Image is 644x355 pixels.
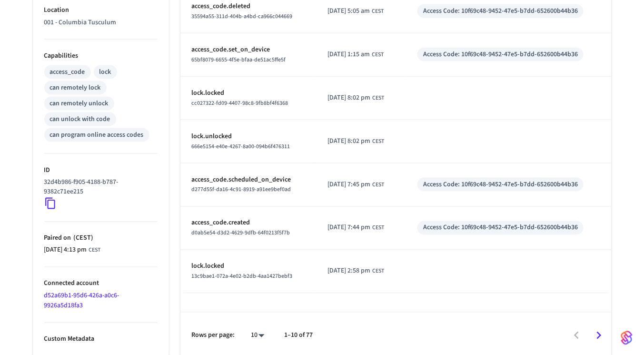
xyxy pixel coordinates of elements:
div: lock [99,67,111,77]
p: access_code.scheduled_on_device [192,175,305,185]
div: Europe/Warsaw [327,50,384,60]
span: d0ab5e54-d3d2-4629-9dfb-64f0213f5f7b [192,229,290,237]
span: [DATE] 2:58 pm [327,266,370,276]
span: [DATE] 8:02 pm [327,93,370,103]
div: can unlock with code [50,114,110,124]
span: CEST [372,224,384,233]
p: ID [44,165,158,175]
span: d277d55f-da16-4c91-8919-a91ee9bef0ad [192,186,291,194]
p: lock.locked [192,262,305,272]
span: CEST [372,137,384,146]
button: Go to next page [588,325,610,347]
span: [DATE] 5:05 am [327,6,370,16]
img: SeamLogoGradient.69752ec5.svg [621,330,633,345]
p: lock.locked [192,88,305,98]
div: Access Code: 10f69c48-9452-47e5-b7dd-652600b44b36 [423,6,578,16]
span: CEST [372,267,384,276]
div: Europe/Warsaw [327,180,384,190]
div: Access Code: 10f69c48-9452-47e5-b7dd-652600b44b36 [423,223,578,233]
span: CEST [89,246,101,255]
a: d52a69b1-95d6-426a-a0c6-9926a5d18fa3 [44,291,119,311]
p: 32d4b986-f905-4188-b787-9382c71ee215 [44,177,154,197]
p: lock.unlocked [192,132,305,142]
span: [DATE] 7:45 pm [327,180,370,190]
div: Europe/Warsaw [327,266,384,276]
div: can program online access codes [50,130,144,140]
span: [DATE] 4:13 pm [44,245,87,255]
div: Europe/Warsaw [327,223,384,233]
p: Rows per page: [192,331,235,341]
div: can remotely lock [50,83,101,93]
div: Europe/Warsaw [327,93,384,103]
p: 1–10 of 77 [285,331,313,341]
p: access_code.created [192,218,305,228]
span: cc027322-fd09-4407-98c8-9fb8bf4f6368 [192,99,288,107]
p: 001 - Columbia Tusculum [44,18,158,28]
p: Capabilities [44,51,158,61]
span: ( CEST ) [71,233,93,243]
div: Europe/Warsaw [327,6,384,16]
div: Europe/Warsaw [44,245,101,255]
span: [DATE] 7:44 pm [327,223,370,233]
p: Paired on [44,233,158,243]
span: 666e5154-e40e-4267-8a00-094b6f476311 [192,142,290,151]
span: [DATE] 8:02 pm [327,136,370,146]
p: Custom Metadata [44,335,158,345]
span: [DATE] 1:15 am [327,50,370,60]
span: 35594a55-311d-404b-a4bd-ca966c044669 [192,12,293,20]
div: 10 [247,329,269,343]
p: access_code.deleted [192,1,305,11]
span: CEST [372,181,384,189]
span: 13c9bae1-072a-4e02-b2db-4aa1427bebf3 [192,273,293,281]
p: Connected account [44,279,158,289]
div: can remotely unlock [50,99,109,109]
div: access_code [50,67,85,77]
span: CEST [372,51,384,59]
div: Access Code: 10f69c48-9452-47e5-b7dd-652600b44b36 [423,180,578,190]
p: Location [44,5,158,15]
span: CEST [372,7,384,16]
p: access_code.set_on_device [192,45,305,55]
span: 65bf8079-6655-4f5e-bfaa-de51ac5ffe5f [192,56,286,64]
div: Access Code: 10f69c48-9452-47e5-b7dd-652600b44b36 [423,50,578,60]
span: CEST [372,94,384,102]
div: Europe/Warsaw [327,136,384,146]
